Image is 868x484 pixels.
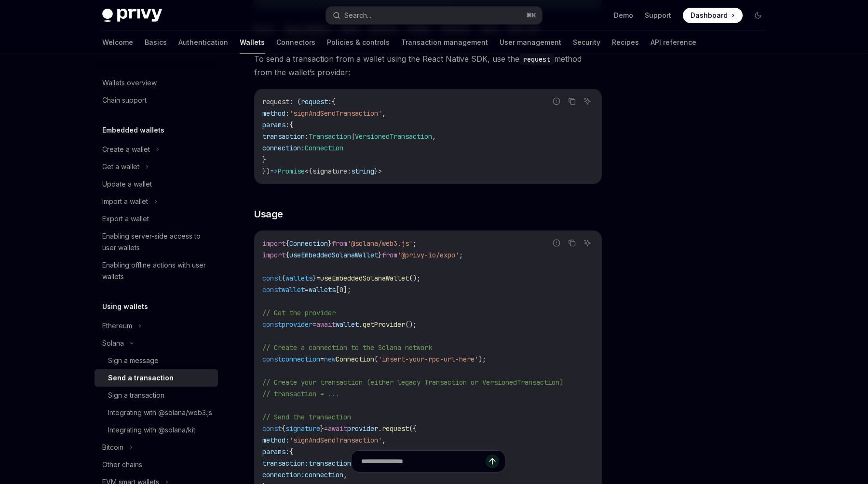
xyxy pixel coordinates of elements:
[108,407,212,418] div: Integrating with @solana/web3.js
[102,161,139,173] div: Get a wallet
[95,404,218,421] a: Integrating with @solana/web3.js
[301,144,305,152] span: :
[262,132,305,141] span: transaction
[289,447,293,456] span: {
[309,285,336,294] span: wallets
[285,239,289,248] span: {
[614,11,633,20] a: Demo
[262,155,266,164] span: }
[382,109,386,118] span: ,
[328,97,332,106] span: :
[336,355,374,363] span: Connection
[405,320,417,329] span: ();
[95,369,218,387] a: Send a transaction
[285,251,289,259] span: {
[289,97,301,106] span: : (
[262,355,282,363] span: const
[305,285,309,294] span: =
[351,132,355,141] span: |
[359,320,363,329] span: .
[566,237,578,249] button: Copy the contents from the code block
[344,10,371,21] div: Search...
[108,390,164,401] div: Sign a transaction
[347,424,378,433] span: provider
[305,144,343,152] span: Connection
[312,320,316,329] span: =
[108,424,195,436] div: Integrating with @solana/kit
[312,167,347,175] span: signature
[289,436,382,444] span: 'signAndSendTransaction'
[262,109,285,118] span: method
[262,167,270,175] span: })
[336,285,339,294] span: [
[320,424,324,433] span: }
[382,251,397,259] span: from
[289,251,378,259] span: useEmbeddedSolanaWallet
[645,11,671,20] a: Support
[95,175,218,193] a: Update a wallet
[102,196,148,207] div: Import a wallet
[336,320,359,329] span: wallet
[95,387,218,404] a: Sign a transaction
[102,94,147,106] div: Chain support
[102,178,152,190] div: Update a wallet
[347,239,413,248] span: '@solana/web3.js'
[351,167,374,175] span: string
[240,31,265,54] a: Wallets
[378,355,478,363] span: 'insert-your-rpc-url-here'
[102,459,142,471] div: Other chains
[145,31,167,54] a: Basics
[270,167,278,175] span: =>
[413,239,417,248] span: ;
[328,424,347,433] span: await
[285,121,289,129] span: :
[102,259,212,282] div: Enabling offline actions with user wallets
[262,343,432,352] span: // Create a connection to the Solana network
[262,251,285,259] span: import
[262,378,563,387] span: // Create your transaction (either legacy Transaction or VersionedTransaction)
[320,274,409,282] span: useEmbeddedSolanaWallet
[378,167,382,175] span: >
[382,424,409,433] span: request
[102,213,149,225] div: Export a wallet
[102,230,212,254] div: Enabling server-side access to user wallets
[102,320,132,332] div: Ethereum
[262,274,282,282] span: const
[378,424,382,433] span: .
[519,54,554,65] code: request
[409,424,417,433] span: ({
[102,9,162,22] img: dark logo
[95,421,218,439] a: Integrating with @solana/kit
[278,167,305,175] span: Promise
[324,355,336,363] span: new
[339,285,343,294] span: 0
[289,239,328,248] span: Connection
[355,132,432,141] span: VersionedTransaction
[328,239,332,248] span: }
[102,124,164,136] h5: Embedded wallets
[262,144,301,152] span: connection
[683,8,743,23] a: Dashboard
[262,239,285,248] span: import
[262,309,336,317] span: // Get the provider
[500,31,561,54] a: User management
[254,52,602,79] span: To send a transaction from a wallet using the React Native SDK, use the method from the wallet’s ...
[374,355,378,363] span: (
[478,355,486,363] span: );
[397,251,459,259] span: '@privy-io/expo'
[289,109,382,118] span: 'signAndSendTransaction'
[305,132,309,141] span: :
[102,337,124,349] div: Solana
[309,132,351,141] span: Transaction
[486,455,499,468] button: Send message
[262,447,289,456] span: params:
[312,274,316,282] span: }
[550,237,563,249] button: Report incorrect code
[581,237,594,249] button: Ask AI
[282,285,305,294] span: wallet
[262,413,351,421] span: // Send the transaction
[102,144,150,155] div: Create a wallet
[432,132,436,141] span: ,
[347,167,351,175] span: :
[262,97,289,106] span: request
